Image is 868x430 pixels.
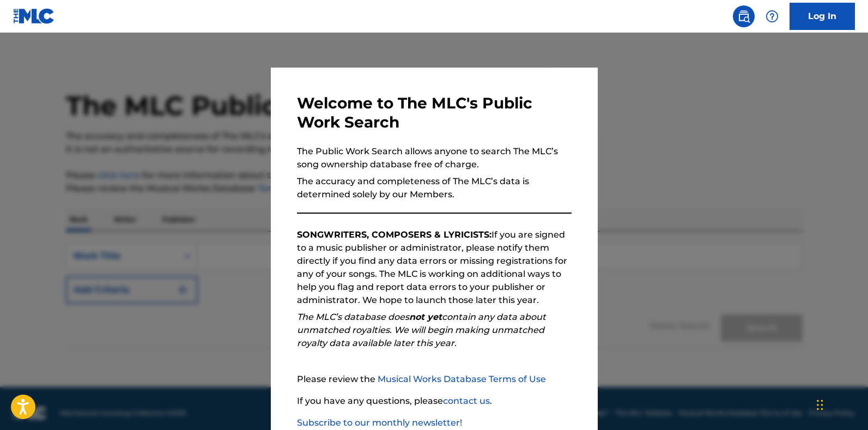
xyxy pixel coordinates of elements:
[297,373,572,386] p: Please review the
[733,5,755,27] a: Public Search
[817,389,823,421] div: Drag
[443,396,490,406] a: contact us
[13,8,55,24] img: MLC Logo
[761,5,783,27] div: Help
[409,312,442,322] strong: not yet
[790,3,855,30] a: Log In
[814,378,868,430] iframe: Chat Widget
[297,94,572,132] h3: Welcome to The MLC's Public Work Search
[297,145,572,171] p: The Public Work Search allows anyone to search The MLC’s song ownership database free of charge.
[297,175,572,201] p: The accuracy and completeness of The MLC’s data is determined solely by our Members.
[297,417,462,428] a: Subscribe to our monthly newsletter!
[766,10,779,23] img: help
[737,10,750,23] img: search
[297,312,546,348] em: The MLC’s database does contain any data about unmatched royalties. We will begin making unmatche...
[378,374,546,384] a: Musical Works Database Terms of Use
[297,228,572,307] p: If you are signed to a music publisher or administrator, please notify them directly if you find ...
[297,229,491,240] strong: SONGWRITERS, COMPOSERS & LYRICISTS:
[297,395,572,408] p: If you have any questions, please .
